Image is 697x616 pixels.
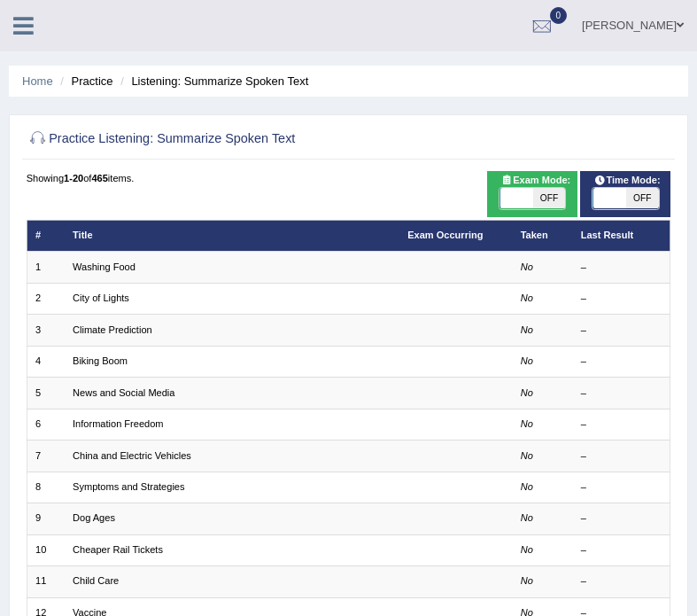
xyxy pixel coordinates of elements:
li: Listening: Summarize Spoken Text [116,73,308,90]
td: 7 [27,441,65,472]
td: 9 [27,503,65,534]
th: Taken [512,220,572,251]
em: No [521,324,533,335]
td: 3 [27,315,65,346]
a: Dog Ages [73,512,115,523]
span: OFF [532,188,565,209]
a: Child Care [73,575,119,586]
span: Time Mode: [588,173,666,189]
a: News and Social Media [73,387,174,398]
em: No [521,261,533,272]
div: – [581,324,662,338]
b: 465 [91,173,107,183]
div: – [581,480,662,495]
em: No [521,481,533,492]
div: – [581,543,662,558]
div: Showing of items. [27,171,671,185]
a: City of Lights [73,292,129,303]
td: 11 [27,566,65,597]
td: 8 [27,472,65,503]
div: Show exams occurring in exams [487,171,577,217]
div: – [581,355,662,369]
td: 2 [27,283,65,314]
div: – [581,449,662,464]
a: China and Electric Vehicles [73,450,191,461]
b: 1-20 [64,173,83,183]
a: Information Freedom [73,418,164,429]
div: – [581,292,662,306]
span: OFF [626,188,659,209]
li: Practice [56,73,112,90]
h2: Practice Listening: Summarize Spoken Text [27,128,426,151]
th: Title [65,220,399,251]
div: – [581,417,662,432]
em: No [521,387,533,398]
div: – [581,511,662,526]
em: No [521,512,533,523]
th: Last Result [572,220,670,251]
div: – [581,574,662,589]
a: Biking Boom [73,355,128,366]
td: 5 [27,378,65,409]
em: No [521,544,533,555]
em: No [521,450,533,461]
em: No [521,575,533,586]
div: – [581,261,662,275]
td: 4 [27,346,65,377]
a: Exam Occurring [407,230,483,240]
em: No [521,418,533,429]
a: Symptoms and Strategies [73,481,184,492]
span: 0 [550,7,568,24]
em: No [521,292,533,303]
td: 1 [27,252,65,283]
td: 10 [27,534,65,565]
a: Cheaper Rail Tickets [73,544,163,555]
a: Home [22,74,53,88]
em: No [521,355,533,366]
div: – [581,386,662,401]
span: Exam Mode: [495,173,577,189]
td: 6 [27,409,65,440]
a: Climate Prediction [73,324,152,335]
th: # [27,220,65,251]
a: Washing Food [73,261,136,272]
